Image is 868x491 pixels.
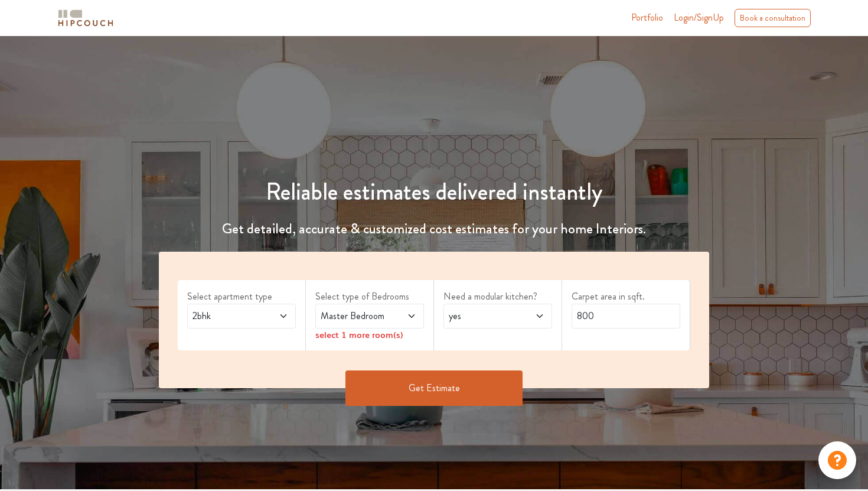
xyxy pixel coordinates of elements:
[345,370,523,406] button: Get Estimate
[572,304,680,329] input: Enter area sqft
[631,11,663,25] a: Portfolio
[446,309,520,323] span: yes
[315,290,424,304] label: Select type of Bedrooms
[318,309,392,323] span: Master Bedroom
[187,290,296,304] label: Select apartment type
[315,329,424,341] div: select 1 more room(s)
[572,290,680,304] label: Carpet area in sqft.
[152,178,716,206] h1: Reliable estimates delivered instantly
[56,5,115,31] span: logo-horizontal.svg
[152,220,716,238] h4: Get detailed, accurate & customized cost estimates for your home Interiors.
[56,8,115,28] img: logo-horizontal.svg
[190,309,264,323] span: 2bhk
[443,290,552,304] label: Need a modular kitchen?
[674,11,724,24] span: Login/SignUp
[735,9,811,27] div: Book a consultation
